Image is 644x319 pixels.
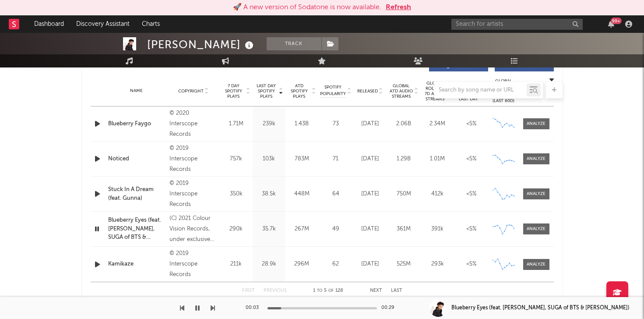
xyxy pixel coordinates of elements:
span: Global Rolling 7D Audio Streams [423,81,447,102]
div: [DATE] [355,225,385,234]
div: Global Streaming Trend (Last 60D) [490,78,517,104]
div: 103k [255,155,283,163]
button: Previous [264,288,287,293]
span: Estimated % Playlist Streams Last Day [457,81,481,102]
button: Next [370,288,382,293]
a: Blueberry Eyes (feat. [PERSON_NAME], SUGA of BTS & [PERSON_NAME]) [108,216,165,242]
div: 00:03 [246,303,263,313]
div: 361M [389,225,419,234]
div: 71 [320,155,351,163]
button: Last [391,288,402,293]
div: [DATE] [355,155,385,163]
button: 99+ [608,21,614,28]
a: Kamikaze [108,260,165,269]
input: Search for artists [451,19,583,30]
a: Noticed [108,155,165,163]
div: 1.29B [389,155,419,163]
input: Search by song name or URL [434,87,527,94]
div: 49 [320,225,351,234]
div: 1.71M [222,120,250,128]
div: 211k [222,260,250,269]
div: 412k [423,190,452,198]
div: 391k [423,225,452,234]
div: © 2019 Interscope Records [169,178,217,210]
div: 2.06B [389,120,419,128]
a: Charts [136,15,166,33]
div: (C) 2021 Colour Vision Records, under exclusive license to Sony Music Entertainment [169,213,217,245]
div: [DATE] [355,260,385,269]
div: 290k [222,225,250,234]
div: 293k [423,260,452,269]
div: © 2020 Interscope Records [169,108,217,140]
div: 2.34M [423,120,452,128]
div: 28.9k [255,260,283,269]
div: [PERSON_NAME] [147,37,256,52]
button: Track [267,37,321,50]
div: 00:29 [381,303,399,313]
div: 🚀 A new version of Sodatone is now available. [233,2,381,13]
div: 1.43B [288,120,316,128]
div: [DATE] [355,190,385,198]
a: Blueberry Faygo [108,120,165,128]
div: Blueberry Eyes (feat. [PERSON_NAME], SUGA of BTS & [PERSON_NAME]) [451,304,630,312]
div: 73 [320,120,351,128]
div: 64 [320,190,351,198]
div: <5% [457,225,486,234]
div: <5% [457,120,486,128]
div: 1 5 128 [304,286,352,296]
div: 99 + [611,18,622,24]
button: First [242,288,255,293]
div: 525M [389,260,419,269]
div: © 2019 Interscope Records [169,248,217,280]
div: 1.01M [423,155,452,163]
div: 239k [255,120,283,128]
div: 38.5k [255,190,283,198]
div: 267M [288,225,316,234]
div: 757k [222,155,250,163]
div: <5% [457,260,486,269]
div: 350k [222,190,250,198]
div: [DATE] [355,120,385,128]
div: 750M [389,190,419,198]
div: 448M [288,190,316,198]
div: 35.7k [255,225,283,234]
button: Refresh [386,2,411,13]
span: of [328,289,334,293]
div: <5% [457,155,486,163]
a: Dashboard [28,15,70,33]
a: Stuck In A Dream (feat. Gunna) [108,185,165,202]
div: © 2019 Interscope Records [169,143,217,175]
span: to [317,289,322,293]
div: <5% [457,190,486,198]
div: 62 [320,260,351,269]
div: 296M [288,260,316,269]
div: 783M [288,155,316,163]
a: Discovery Assistant [70,15,136,33]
